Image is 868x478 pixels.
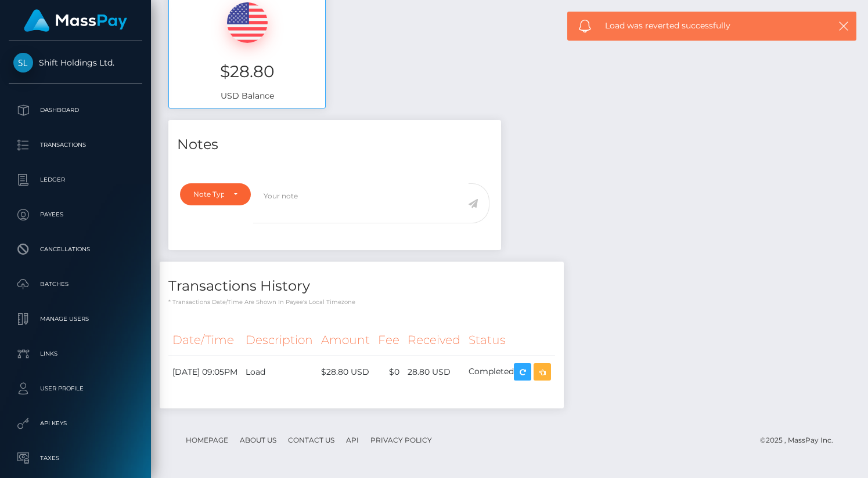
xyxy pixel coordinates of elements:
p: Manage Users [13,310,138,328]
p: Payees [13,206,138,223]
p: Dashboard [13,102,138,119]
p: Links [13,345,138,363]
p: Batches [13,276,138,293]
img: Shift Holdings Ltd. [13,53,33,73]
p: Transactions [13,136,138,154]
p: Taxes [13,450,138,467]
span: Shift Holdings Ltd. [9,57,142,68]
img: MassPay Logo [24,9,127,32]
p: API Keys [13,415,138,432]
p: Ledger [13,171,138,189]
p: Cancellations [13,241,138,258]
p: User Profile [13,380,138,397]
span: Load was reverted successfully [605,20,819,32]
